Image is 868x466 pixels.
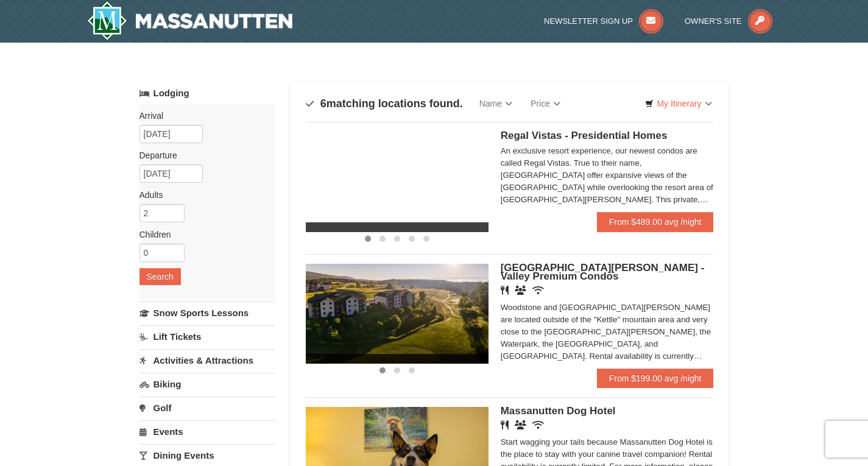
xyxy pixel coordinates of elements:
[139,228,266,241] label: Children
[544,16,663,26] a: Newsletter Sign Up
[515,420,526,429] i: Banquet Facilities
[470,91,521,116] a: Name
[139,349,275,372] a: Activities & Attractions
[501,302,714,362] div: Woodstone and [GEOGRAPHIC_DATA][PERSON_NAME] are located outside of the "Kettle" mountain area an...
[87,1,293,40] a: Massanutten Resort
[637,94,719,113] a: My Itinerary
[501,130,668,141] span: Regal Vistas - Presidential Homes
[501,420,509,429] i: Restaurant
[139,373,275,395] a: Biking
[139,149,266,161] label: Departure
[597,369,714,388] a: From $199.00 avg /night
[532,286,544,295] i: Wireless Internet (free)
[139,302,275,324] a: Snow Sports Lessons
[139,268,181,285] button: Search
[139,325,275,348] a: Lift Tickets
[501,405,616,417] span: Massanutten Dog Hotel
[597,212,714,231] a: From $489.00 avg /night
[139,189,266,201] label: Adults
[515,286,526,295] i: Banquet Facilities
[501,286,509,295] i: Restaurant
[501,145,714,206] div: An exclusive resort experience, our newest condos are called Regal Vistas. True to their name, [G...
[685,16,742,26] span: Owner's Site
[501,262,705,282] span: [GEOGRAPHIC_DATA][PERSON_NAME] - Valley Premium Condos
[521,91,570,116] a: Price
[139,397,275,419] a: Golf
[87,1,293,40] img: Massanutten Resort Logo
[544,16,633,26] span: Newsletter Sign Up
[685,16,772,26] a: Owner's Site
[139,420,275,443] a: Events
[532,420,544,429] i: Wireless Internet (free)
[139,82,275,104] a: Lodging
[139,110,266,122] label: Arrival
